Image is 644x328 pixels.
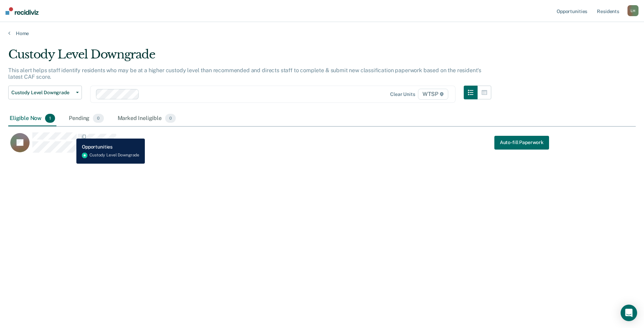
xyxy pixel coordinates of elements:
[11,90,73,96] span: Custody Level Downgrade
[8,67,481,80] p: This alert helps staff identify residents who may be at a higher custody level than recommended a...
[621,305,637,321] div: Open Intercom Messenger
[8,86,82,99] button: Custody Level Downgrade
[418,89,448,100] span: WTSP
[8,132,557,160] div: CaseloadOpportunityCell-00526401
[494,135,549,149] a: Navigate to form link
[8,47,491,67] div: Custody Level Downgrade
[8,30,636,36] a: Home
[627,5,638,16] div: L H
[494,135,549,149] button: Auto-fill Paperwork
[627,5,638,16] button: LH
[8,111,56,126] div: Eligible Now1
[6,7,39,15] img: Recidiviz
[116,111,178,126] div: Marked Ineligible0
[390,91,415,97] div: Clear units
[45,114,55,123] span: 1
[165,114,176,123] span: 0
[93,114,104,123] span: 0
[67,111,105,126] div: Pending0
